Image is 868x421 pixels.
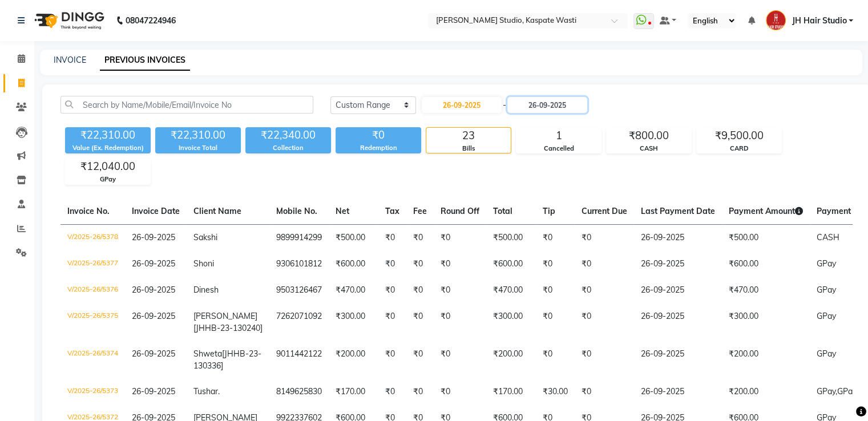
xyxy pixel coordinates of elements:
[493,206,512,216] span: Total
[516,144,601,153] div: Cancelled
[607,128,691,144] div: ₹800.00
[722,379,810,405] td: ₹200.00
[329,224,378,251] td: ₹500.00
[378,251,406,277] td: ₹0
[507,97,587,113] input: End Date
[582,206,627,216] span: Current Due
[193,285,219,295] span: Dinesh
[193,311,257,321] span: [PERSON_NAME]
[516,128,601,144] div: 1
[193,349,222,359] span: Shweta
[54,55,86,65] a: INVOICE
[269,277,329,303] td: 9503126467
[132,285,175,295] span: 26-09-2025
[378,341,406,379] td: ₹0
[536,224,575,251] td: ₹0
[426,128,511,144] div: 23
[486,224,536,251] td: ₹500.00
[385,206,399,216] span: Tax
[329,251,378,277] td: ₹600.00
[434,277,486,303] td: ₹0
[406,379,434,405] td: ₹0
[607,144,691,153] div: CASH
[193,386,218,396] span: Tushar
[406,303,434,341] td: ₹0
[336,127,421,143] div: ₹0
[634,224,722,251] td: 26-09-2025
[60,379,125,405] td: V/2025-26/5373
[132,311,175,321] span: 26-09-2025
[697,144,781,153] div: CARD
[575,379,634,405] td: ₹0
[406,277,434,303] td: ₹0
[269,303,329,341] td: 7262071092
[155,127,241,143] div: ₹22,310.00
[426,144,511,153] div: Bills
[193,232,217,242] span: Sakshi
[817,349,836,359] span: GPay
[536,251,575,277] td: ₹0
[634,251,722,277] td: 26-09-2025
[329,277,378,303] td: ₹470.00
[336,206,349,216] span: Net
[378,224,406,251] td: ₹0
[193,258,214,269] span: Shoni
[329,341,378,379] td: ₹200.00
[60,303,125,341] td: V/2025-26/5375
[722,224,810,251] td: ₹500.00
[132,258,175,269] span: 26-09-2025
[441,206,479,216] span: Round Off
[634,277,722,303] td: 26-09-2025
[378,277,406,303] td: ₹0
[817,232,839,242] span: CASH
[837,386,857,396] span: GPay
[536,341,575,379] td: ₹0
[543,206,555,216] span: Tip
[817,386,837,396] span: GPay,
[729,206,803,216] span: Payment Amount
[65,143,151,153] div: Value (Ex. Redemption)
[575,341,634,379] td: ₹0
[722,303,810,341] td: ₹300.00
[245,127,331,143] div: ₹22,340.00
[132,232,175,242] span: 26-09-2025
[722,341,810,379] td: ₹200.00
[336,143,421,153] div: Redemption
[486,277,536,303] td: ₹470.00
[634,303,722,341] td: 26-09-2025
[193,349,261,371] span: [JHHB-23-130336]
[132,386,175,396] span: 26-09-2025
[536,303,575,341] td: ₹0
[634,341,722,379] td: 26-09-2025
[722,277,810,303] td: ₹470.00
[60,96,313,114] input: Search by Name/Mobile/Email/Invoice No
[29,5,107,37] img: logo
[269,224,329,251] td: 9899914299
[66,159,150,175] div: ₹12,040.00
[722,251,810,277] td: ₹600.00
[329,303,378,341] td: ₹300.00
[575,251,634,277] td: ₹0
[434,303,486,341] td: ₹0
[67,206,110,216] span: Invoice No.
[575,224,634,251] td: ₹0
[132,349,175,359] span: 26-09-2025
[434,251,486,277] td: ₹0
[536,277,575,303] td: ₹0
[486,379,536,405] td: ₹170.00
[276,206,317,216] span: Mobile No.
[434,224,486,251] td: ₹0
[486,341,536,379] td: ₹200.00
[434,341,486,379] td: ₹0
[60,251,125,277] td: V/2025-26/5377
[193,206,241,216] span: Client Name
[817,285,836,295] span: GPay
[66,175,150,184] div: GPay
[817,258,836,269] span: GPay
[641,206,715,216] span: Last Payment Date
[406,224,434,251] td: ₹0
[132,206,180,216] span: Invoice Date
[634,379,722,405] td: 26-09-2025
[218,386,220,396] span: .
[536,379,575,405] td: ₹30.00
